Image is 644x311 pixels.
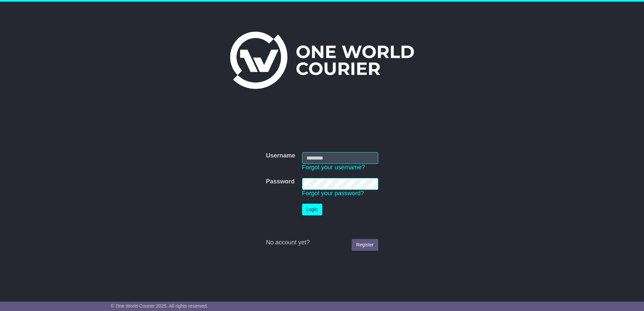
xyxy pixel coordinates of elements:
a: Forgot your password? [302,190,364,197]
label: Username [266,152,295,160]
label: Password [266,178,294,185]
a: Register [352,239,378,251]
img: One World [230,32,414,89]
button: Login [302,204,322,215]
span: © One World Courier 2025. All rights reserved. [111,303,208,309]
a: Forgot your username? [302,164,365,171]
div: No account yet? [266,239,378,246]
